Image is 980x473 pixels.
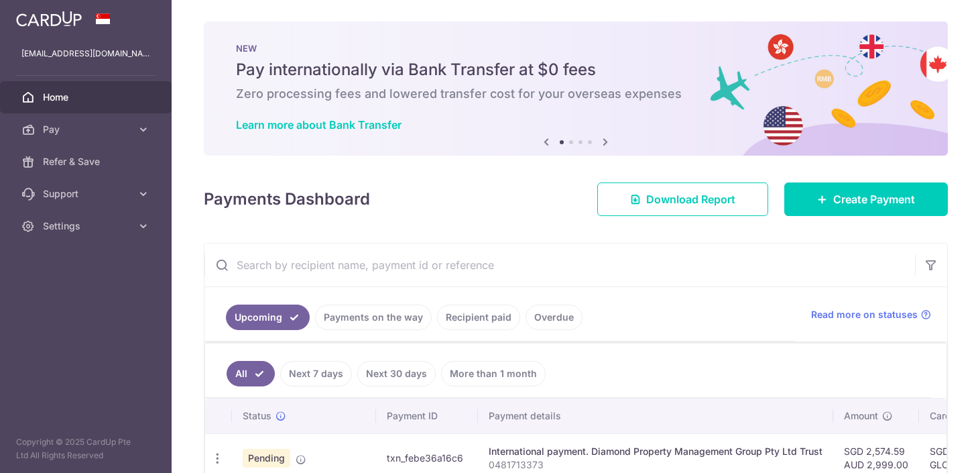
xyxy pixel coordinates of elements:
span: Create Payment [833,191,915,207]
a: Overdue [526,305,583,330]
span: Home [43,91,131,104]
th: Payment ID [376,399,478,433]
input: Search by recipient name, payment id or reference [204,244,915,286]
h6: Zero processing fees and lowered transfer cost for your overseas expenses [236,86,916,102]
a: Download Report [597,182,768,216]
img: CardUp [16,11,82,27]
p: NEW [236,43,916,54]
a: Payments on the way [315,305,432,330]
span: Read more on statuses [811,308,918,321]
h5: Pay internationally via Bank Transfer at $0 fees [236,59,916,81]
a: Recipient paid [437,305,520,330]
span: Refer & Save [43,155,131,168]
p: 0481713373 [489,458,822,472]
a: Read more on statuses [811,308,931,321]
a: Upcoming [226,305,310,330]
h4: Payments Dashboard [204,187,370,211]
a: Next 7 days [280,361,352,386]
img: Bank transfer banner [204,21,948,156]
a: Next 30 days [357,361,436,386]
th: Payment details [478,399,833,433]
span: Support [43,187,131,201]
a: All [227,361,275,386]
span: Amount [844,409,878,423]
span: Status [243,409,271,423]
span: Download Report [646,191,735,207]
a: Create Payment [784,182,948,216]
span: Settings [43,219,131,233]
p: [EMAIL_ADDRESS][DOMAIN_NAME] [21,47,150,60]
a: Learn more about Bank Transfer [236,118,402,132]
div: International payment. Diamond Property Management Group Pty Ltd Trust [489,445,822,458]
span: Pending [243,449,290,468]
span: Pay [43,123,131,136]
a: More than 1 month [441,361,546,386]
